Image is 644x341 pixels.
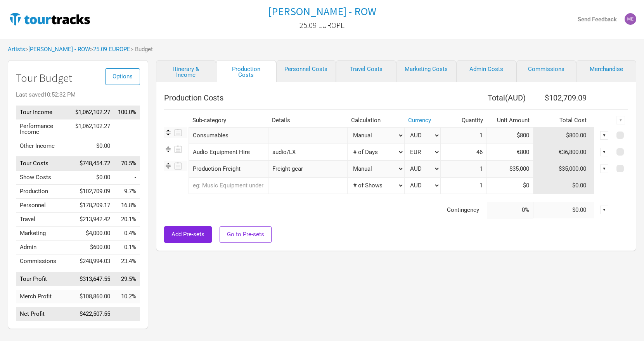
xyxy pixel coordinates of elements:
a: [PERSON_NAME] - ROW [268,5,376,17]
span: Add Pre-sets [171,231,204,238]
td: Travel [16,213,71,227]
input: Cost per day [487,144,533,161]
div: ▼ [600,148,609,156]
a: Personnel Costs [276,60,336,82]
td: $108,860.00 [71,290,114,303]
input: Freight gear [268,161,348,177]
div: ▼ [600,131,609,140]
td: $178,209.17 [71,199,114,213]
td: $102,709.09 [71,185,114,199]
th: Unit Amount [487,114,533,127]
th: Total ( AUD ) [440,90,533,106]
td: Commissions as % of Tour Income [114,254,140,268]
h1: Tour Budget [16,72,140,84]
div: Last saved 10:52:32 PM [16,92,140,98]
td: Tour Costs [16,157,71,171]
button: Go to Pre-sets [220,226,272,243]
input: audio/LX [268,144,348,161]
span: Options [113,73,133,80]
td: Production as % of Tour Income [114,185,140,199]
td: $0.00 [533,202,594,218]
img: Mel [625,13,636,25]
td: $4,000.00 [71,227,114,241]
td: Personnel [16,199,71,213]
td: Other Income as % of Tour Income [114,139,140,153]
span: > [25,47,90,52]
img: Re-order [164,162,172,170]
td: $0.00 [533,177,594,194]
div: ▼ [600,206,609,214]
td: Tour Income [16,106,71,119]
a: [PERSON_NAME] - ROW [28,46,90,53]
td: $748,454.72 [71,157,114,171]
td: Performance Income [16,119,71,139]
img: TourTracks [8,11,92,27]
td: Net Profit [16,307,71,321]
td: $35,000.00 [533,161,594,177]
td: Merch Profit [16,290,71,303]
td: $1,062,102.27 [71,106,114,119]
div: ▼ [616,116,625,125]
td: $422,507.55 [71,307,114,321]
th: Calculation [347,114,404,127]
td: $313,647.55 [71,272,114,286]
td: Other Income [16,139,71,153]
a: Currency [408,117,431,124]
a: Commissions [516,60,576,82]
td: Personnel as % of Tour Income [114,199,140,213]
th: Sub-category [189,114,268,127]
div: ▼ [600,164,609,173]
span: Go to Pre-sets [227,231,264,238]
th: $102,709.09 [533,90,594,106]
div: Consumables [189,127,268,144]
span: Production Costs [164,93,223,102]
a: 25.09 EUROPE [93,46,130,53]
strong: Send Feedback [578,16,617,23]
img: Re-order [164,145,172,153]
td: $1,062,102.27 [71,119,114,139]
th: Details [268,114,348,127]
a: Travel Costs [336,60,396,82]
td: Tour Income as % of Tour Income [114,106,140,119]
td: $800.00 [533,127,594,144]
td: Commissions [16,254,71,268]
td: $248,994.03 [71,254,114,268]
td: $0.00 [71,139,114,153]
td: Tour Profit as % of Tour Income [114,272,140,286]
td: Tour Costs as % of Tour Income [114,157,140,171]
th: Quantity [440,114,487,127]
td: Admin [16,241,71,254]
td: Merch Profit as % of Tour Income [114,290,140,303]
a: Artists [8,46,25,53]
td: Marketing [16,227,71,241]
img: Re-order [164,128,172,137]
th: Total Cost [533,114,594,127]
a: Merchandise [576,60,636,82]
div: Audio Equipment Hire [189,144,268,161]
td: Tour Profit [16,272,71,286]
span: > [90,47,130,52]
td: Show Costs [16,171,71,185]
a: Marketing Costs [396,60,456,82]
td: Travel as % of Tour Income [114,213,140,227]
td: Show Costs as % of Tour Income [114,171,140,185]
td: Contingency [164,202,487,218]
td: Performance Income as % of Tour Income [114,119,140,139]
td: Production [16,185,71,199]
a: 25.09 EUROPE [299,17,345,33]
td: $600.00 [71,241,114,254]
td: $213,942.42 [71,213,114,227]
input: Cost per show [487,177,533,194]
button: Add Pre-sets [164,226,212,243]
button: Options [105,68,140,85]
h2: 25.09 EUROPE [299,21,345,29]
div: Production Freight [189,161,268,177]
h1: [PERSON_NAME] - ROW [268,4,376,18]
td: Net Profit as % of Tour Income [114,307,140,321]
a: Production Costs [216,60,276,82]
a: Itinerary & Income [156,60,216,82]
td: $0.00 [71,171,114,185]
span: > Budget [130,47,153,52]
td: €36,800.00 [533,144,594,161]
